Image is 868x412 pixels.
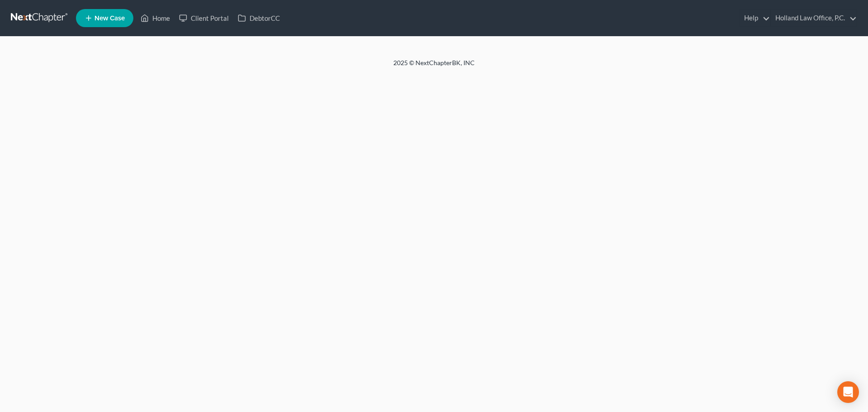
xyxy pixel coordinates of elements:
a: Client Portal [175,10,233,26]
a: DebtorCC [233,10,284,26]
new-legal-case-button: New Case [76,9,133,27]
div: 2025 © NextChapterBK, INC [176,58,692,75]
a: Home [136,10,175,26]
div: Open Intercom Messenger [837,381,859,403]
a: Holland Law Office, P.C. [771,10,857,26]
a: Help [740,10,770,26]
